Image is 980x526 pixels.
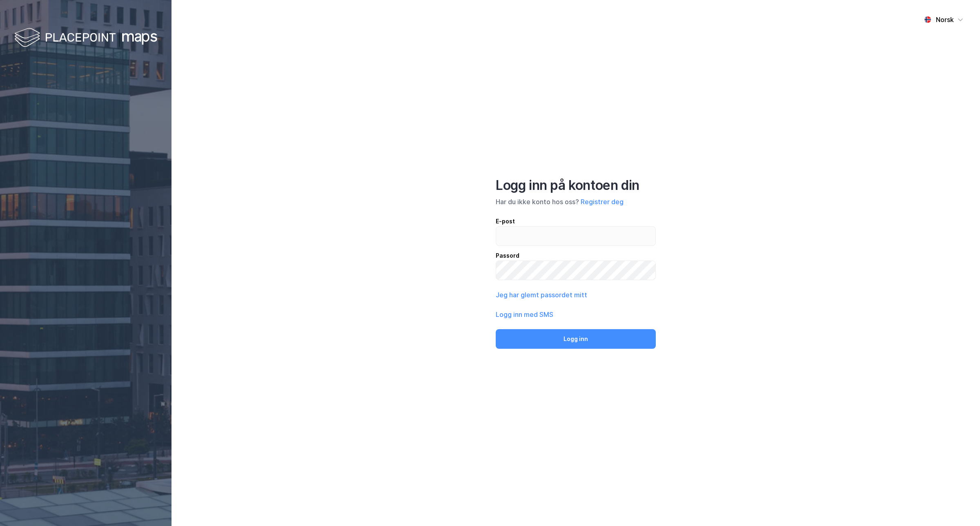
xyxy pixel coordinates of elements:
[936,15,954,25] div: Norsk
[496,329,656,349] button: Logg inn
[581,197,624,207] button: Registrer deg
[496,290,587,300] button: Jeg har glemt passordet mitt
[496,177,656,194] div: Logg inn på kontoen din
[496,216,656,226] div: E-post
[496,251,656,261] div: Passord
[496,310,553,319] button: Logg inn med SMS
[14,26,157,50] img: logo-white.f07954bde2210d2a523dddb988cd2aa7.svg
[496,197,656,207] div: Har du ikke konto hos oss?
